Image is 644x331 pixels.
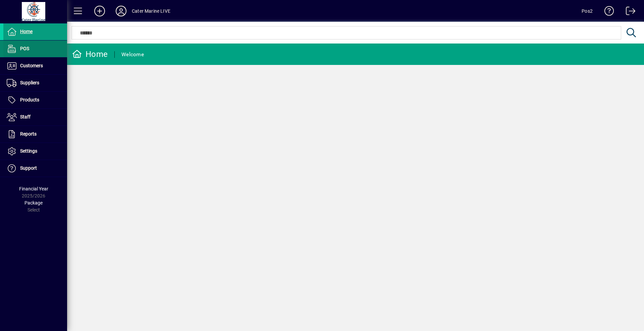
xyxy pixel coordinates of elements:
[20,148,37,154] span: Settings
[20,131,37,137] span: Reports
[3,109,67,126] a: Staff
[3,92,67,108] a: Products
[20,114,31,119] span: Staff
[110,5,132,17] button: Profile
[24,200,43,205] span: Package
[3,160,67,177] a: Support
[20,63,43,68] span: Customers
[72,49,108,60] div: Home
[20,80,39,85] span: Suppliers
[3,58,67,74] a: Customers
[3,75,67,91] a: Suppliers
[582,6,593,16] div: Pos2
[20,165,37,171] span: Support
[20,46,29,51] span: POS
[3,126,67,143] a: Reports
[599,1,614,23] a: Knowledge Base
[3,40,67,57] a: POS
[89,5,110,17] button: Add
[20,29,33,34] span: Home
[121,49,144,60] div: Welcome
[132,6,170,16] div: Cater Marine LIVE
[621,1,636,23] a: Logout
[19,186,48,191] span: Financial Year
[3,143,67,160] a: Settings
[20,97,39,102] span: Products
